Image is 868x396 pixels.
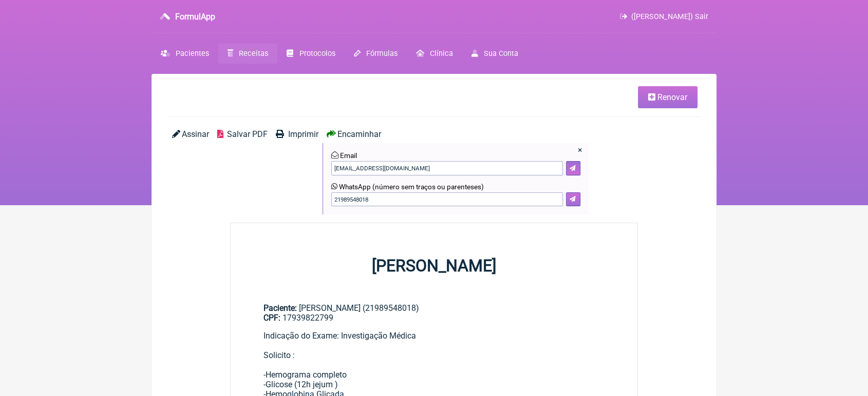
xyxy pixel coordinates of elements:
span: WhatsApp (número sem traços ou parenteses) [339,183,484,191]
a: Fórmulas [345,44,407,64]
h1: [PERSON_NAME] [231,256,637,275]
a: Pacientes [152,44,218,64]
span: Salvar PDF [227,129,268,139]
a: Salvar PDF [217,129,268,214]
span: Email [340,151,357,160]
span: Imprimir [288,129,318,139]
span: CPF: [263,313,280,323]
a: Encaminhar [327,129,381,139]
span: Fórmulas [366,49,398,58]
span: Pacientes [176,49,209,58]
span: Paciente: [263,303,297,313]
div: [PERSON_NAME] (21989548018) [263,303,605,323]
a: Imprimir [276,129,318,214]
span: Sua Conta [484,49,518,58]
span: Protocolos [299,49,335,58]
span: Receitas [239,49,268,58]
span: Assinar [182,129,209,139]
span: Clínica [430,49,453,58]
a: Protocolos [277,44,344,64]
a: Fechar [578,145,582,155]
a: Assinar [172,129,209,139]
div: 17939822799 [263,313,605,323]
span: Encaminhar [337,129,381,139]
a: Receitas [218,44,277,64]
a: Clínica [407,44,462,64]
a: Sua Conta [462,44,527,64]
h3: FormulApp [175,12,215,22]
a: Renovar [638,86,697,108]
a: ([PERSON_NAME]) Sair [620,12,708,21]
span: ([PERSON_NAME]) Sair [631,12,708,21]
span: Renovar [657,92,687,102]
